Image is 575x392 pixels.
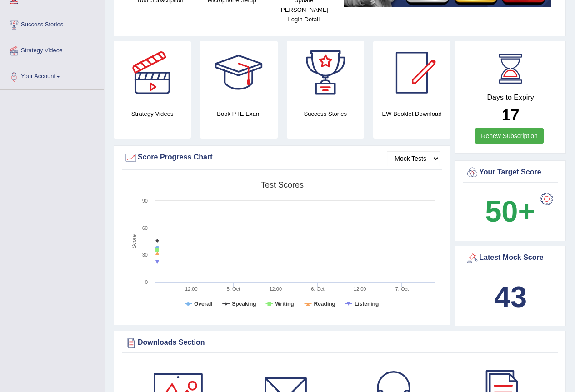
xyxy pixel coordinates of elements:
[354,286,366,292] text: 12:00
[142,198,148,203] text: 90
[485,195,535,228] b: 50+
[200,109,277,119] h4: Book PTE Exam
[227,286,240,292] tspan: 5. Oct
[261,180,304,189] tspan: Test scores
[131,234,137,249] tspan: Score
[275,301,294,307] tspan: Writing
[185,286,198,292] text: 12:00
[142,225,148,231] text: 60
[465,251,555,265] div: Latest Mock Score
[502,106,520,124] b: 17
[373,109,450,119] h4: EW Booklet Download
[314,301,335,307] tspan: Reading
[475,128,544,144] a: Renew Subscription
[494,280,527,313] b: 43
[395,286,409,292] tspan: 7. Oct
[0,12,104,35] a: Success Stories
[124,336,555,350] div: Downloads Section
[465,166,555,179] div: Your Target Score
[287,109,364,119] h4: Success Stories
[124,151,440,164] div: Score Progress Chart
[0,38,104,61] a: Strategy Videos
[145,279,148,285] text: 0
[269,286,282,292] text: 12:00
[232,301,256,307] tspan: Speaking
[311,286,324,292] tspan: 6. Oct
[114,109,191,119] h4: Strategy Videos
[142,252,148,258] text: 30
[465,94,555,102] h4: Days to Expiry
[194,301,213,307] tspan: Overall
[0,64,104,87] a: Your Account
[355,301,379,307] tspan: Listening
